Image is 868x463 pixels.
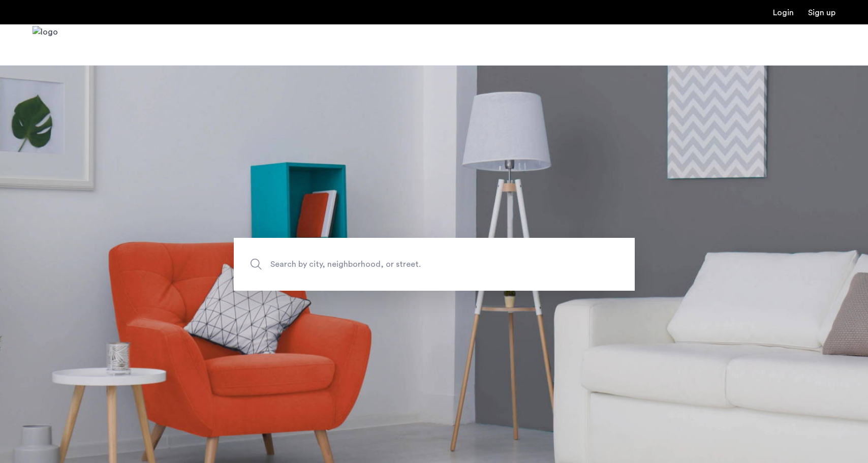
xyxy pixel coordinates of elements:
input: Apartment Search [234,238,635,291]
a: Registration [808,9,835,17]
img: logo [33,26,58,64]
a: Login [773,9,794,17]
a: Cazamio Logo [33,26,58,64]
span: Search by city, neighborhood, or street. [270,257,551,271]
